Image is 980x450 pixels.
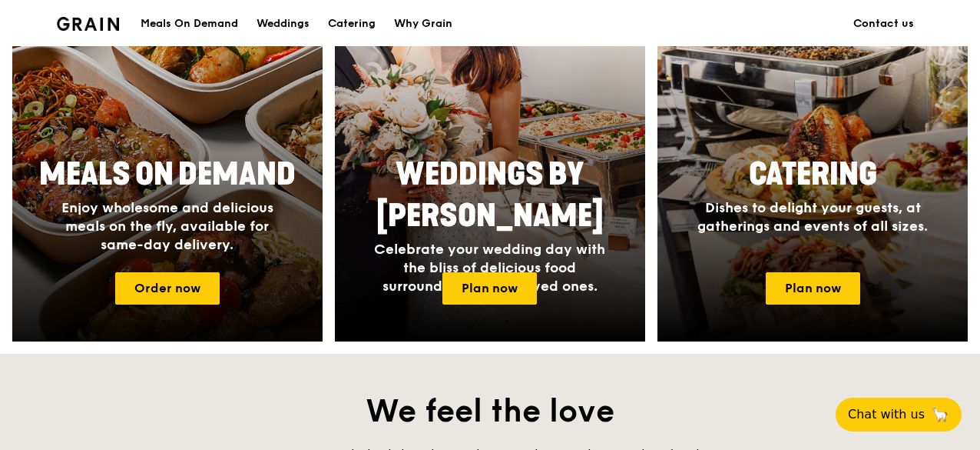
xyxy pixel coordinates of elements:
a: Order now [115,272,220,305]
img: Grain [57,17,119,31]
button: Chat with us🦙 [836,398,962,432]
a: Contact us [844,1,923,47]
span: Chat with us [848,405,925,424]
div: Catering [328,1,376,47]
span: Enjoy wholesome and delicious meals on the fly, available for same-day delivery. [61,199,273,253]
span: Weddings by [PERSON_NAME] [376,156,604,235]
a: Weddings [247,1,319,47]
div: Why Grain [394,1,452,47]
span: Dishes to delight your guests, at gatherings and events of all sizes. [697,199,928,235]
span: Celebrate your wedding day with the bliss of delicious food surrounded by your loved ones. [374,241,605,295]
a: Plan now [766,272,860,305]
span: Catering [749,156,877,193]
span: 🦙 [931,405,949,424]
span: Meals On Demand [39,156,296,193]
a: Plan now [442,272,537,305]
div: Weddings [257,1,310,47]
a: Why Grain [385,1,462,47]
a: Catering [319,1,385,47]
div: Meals On Demand [141,1,238,47]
